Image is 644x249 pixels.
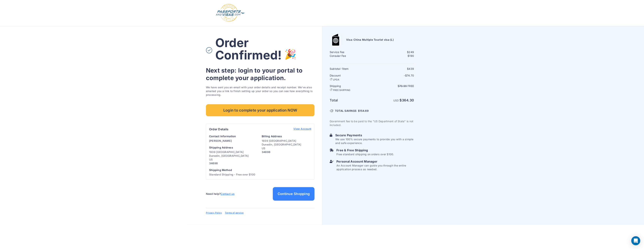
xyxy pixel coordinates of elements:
h6: Shipping Address [209,146,259,149]
span: LPGA [333,78,339,81]
span: 1 [342,67,343,70]
div: $ [372,50,414,54]
h6: Personal Account Manager [336,159,414,164]
p: 1939 [GEOGRAPHIC_DATA] Dunedin, [GEOGRAPHIC_DATA] US [209,150,259,165]
h6: Discount [330,74,371,81]
div: $ [372,67,414,71]
span: 249 [409,50,414,54]
img: order-complete-party.svg [285,49,296,64]
p: Government fee to be paid to the "US Department of State" is not included. [330,119,414,127]
span: 79.99 [399,84,407,88]
strong: 34698 [209,162,218,165]
a: Continue Shopping [273,187,315,201]
h6: Contact Information [209,134,259,138]
h6: Order Details [209,127,228,131]
h6: Service Fee [330,50,371,54]
span: 439 [409,67,414,70]
h3: Next step: login to your portal to complete your application. [206,67,315,82]
p: -$ [372,74,414,77]
h6: Free & Free Shipping [336,148,394,152]
p: We have sent you an email with your order details and receipt number. We've also emailed you a li... [206,85,315,97]
img: Visa: China Multiple Tourist visa (L) [330,34,341,46]
p: We use 100% secure payments to provide you with a simple and safe experience. [335,137,414,145]
p: $ [372,84,414,88]
span: 74.70 [407,74,414,77]
strong: 34698 [262,150,270,154]
span: TOTAL SAVINGS [335,109,356,113]
a: Login to complete your application NOW [206,104,315,116]
span: FREE SHIPPING [333,89,350,92]
a: Contact us [221,192,234,195]
strong: [PERSON_NAME] [209,139,232,142]
a: Privacy Policy [206,211,222,214]
h6: Subtotal · item [330,67,371,71]
span: Free [408,84,414,88]
span: 190 [409,54,414,57]
a: Terms of service [225,211,244,214]
p: Need help? [206,192,235,196]
div: $ [372,54,414,58]
span: $ [358,109,369,113]
h6: Visa: China Multiple Tourist visa (L) [346,38,394,42]
span: 154.69 [360,109,368,112]
h6: Consular Fee [330,54,371,58]
strong: $ [400,98,414,102]
p: 1939 [GEOGRAPHIC_DATA] Dunedin, [GEOGRAPHIC_DATA] US [262,139,311,154]
p: Standard Shipping - Free over $100 [209,173,259,176]
h6: Billing Address [262,134,311,138]
img: Logo [215,4,245,22]
span: 364.30 [402,98,414,102]
p: Free standard shipping on orders over $100. [336,152,394,156]
h6: Total [330,98,371,103]
p: An Account Manager can guide you through the entire application process as needed. [336,164,414,171]
h6: Secure Payments [335,133,414,137]
div: Open Intercom Messenger [631,236,640,245]
span: Order Confirmed! [215,35,282,62]
h6: Shipping [330,84,371,92]
h6: Shipping Method [209,168,259,172]
a: View Account [293,127,311,131]
span: USD [393,99,399,102]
